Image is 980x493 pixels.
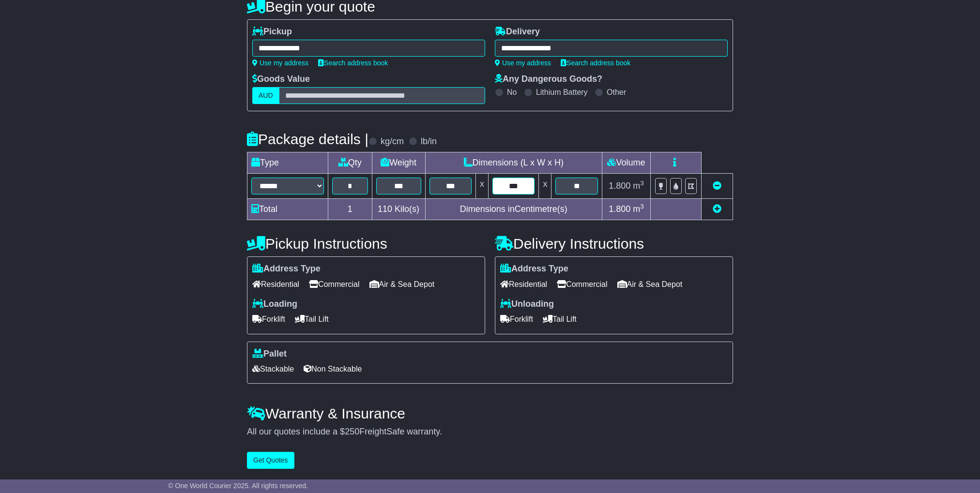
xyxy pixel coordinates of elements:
[633,204,644,214] span: m
[372,152,425,174] td: Weight
[640,203,644,210] sup: 3
[425,152,602,174] td: Dimensions (L x W x H)
[500,264,568,274] label: Address Type
[495,236,733,252] h4: Delivery Instructions
[318,59,388,67] a: Search address book
[247,405,733,421] h4: Warranty & Insurance
[476,174,489,199] td: x
[557,277,607,292] span: Commercial
[168,482,308,490] span: © One World Courier 2025. All rights reserved.
[252,277,299,292] span: Residential
[247,452,294,469] button: Get Quotes
[536,88,588,97] label: Lithium Battery
[713,181,721,191] a: Remove this item
[252,349,287,359] label: Pallet
[602,152,650,174] td: Volume
[381,136,404,147] label: kg/cm
[561,59,630,67] a: Search address book
[495,59,551,67] a: Use my address
[539,174,551,199] td: x
[543,312,577,327] span: Tail Lift
[500,312,533,327] span: Forklift
[252,299,297,310] label: Loading
[609,204,630,214] span: 1.800
[640,179,644,187] sup: 3
[507,88,517,97] label: No
[713,204,721,214] a: Add new item
[633,181,644,191] span: m
[495,74,602,85] label: Any Dangerous Goods?
[609,181,630,191] span: 1.800
[607,88,626,97] label: Other
[304,361,362,376] span: Non Stackable
[617,277,683,292] span: Air & Sea Depot
[345,427,359,436] span: 250
[252,264,321,274] label: Address Type
[328,199,372,220] td: 1
[252,87,279,104] label: AUD
[372,199,425,220] td: Kilo(s)
[252,59,308,67] a: Use my address
[252,74,310,85] label: Goods Value
[252,27,292,37] label: Pickup
[295,312,329,327] span: Tail Lift
[425,199,602,220] td: Dimensions in Centimetre(s)
[500,299,554,310] label: Unloading
[378,204,392,214] span: 110
[421,136,437,147] label: lb/in
[247,152,328,174] td: Type
[252,312,285,327] span: Forklift
[247,199,328,220] td: Total
[247,236,485,252] h4: Pickup Instructions
[495,27,540,37] label: Delivery
[500,277,547,292] span: Residential
[369,277,435,292] span: Air & Sea Depot
[309,277,359,292] span: Commercial
[247,131,368,147] h4: Package details |
[328,152,372,174] td: Qty
[247,427,733,437] div: All our quotes include a $ FreightSafe warranty.
[252,361,294,376] span: Stackable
